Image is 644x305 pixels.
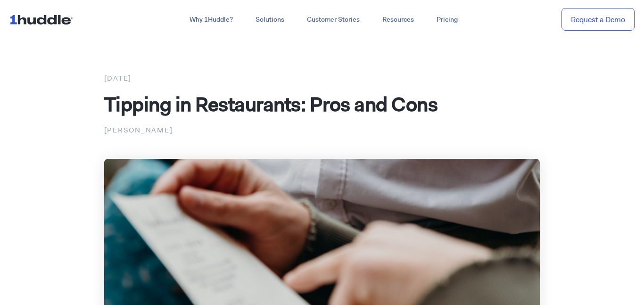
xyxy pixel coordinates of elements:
a: Why 1Huddle? [178,11,244,28]
div: [DATE] [104,72,540,84]
img: ... [9,10,77,28]
p: [PERSON_NAME] [104,124,540,136]
span: Tipping in Restaurants: Pros and Cons [104,91,438,117]
a: Pricing [425,11,469,28]
a: Solutions [244,11,296,28]
a: Customer Stories [296,11,371,28]
a: Resources [371,11,425,28]
a: Request a Demo [561,8,635,31]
